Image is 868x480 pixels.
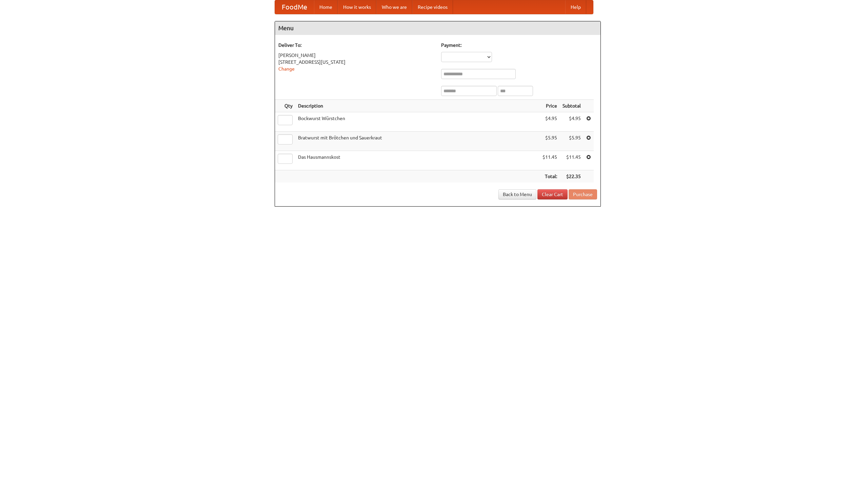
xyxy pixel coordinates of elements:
[412,0,453,14] a: Recipe videos
[278,66,295,72] a: Change
[314,0,338,14] a: Home
[540,112,560,132] td: $4.95
[540,170,560,183] th: Total:
[560,112,584,132] td: $4.95
[498,189,536,199] a: Back to Menu
[560,100,584,112] th: Subtotal
[278,59,434,65] div: [STREET_ADDRESS][US_STATE]
[275,21,600,35] h4: Menu
[295,132,540,151] td: Bratwurst mit Brötchen und Sauerkraut
[295,100,540,112] th: Description
[278,52,434,59] div: [PERSON_NAME]
[560,151,584,170] td: $11.45
[540,151,560,170] td: $11.45
[278,42,434,49] h5: Deliver To:
[275,100,295,112] th: Qty
[376,0,412,14] a: Who we are
[275,0,314,14] a: FoodMe
[569,189,597,199] button: Purchase
[540,100,560,112] th: Price
[295,151,540,170] td: Das Hausmannskost
[565,0,586,14] a: Help
[441,42,597,49] h5: Payment:
[338,0,376,14] a: How it works
[295,112,540,132] td: Bockwurst Würstchen
[560,132,584,151] td: $5.95
[560,170,584,183] th: $22.35
[540,132,560,151] td: $5.95
[537,189,568,199] a: Clear Cart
